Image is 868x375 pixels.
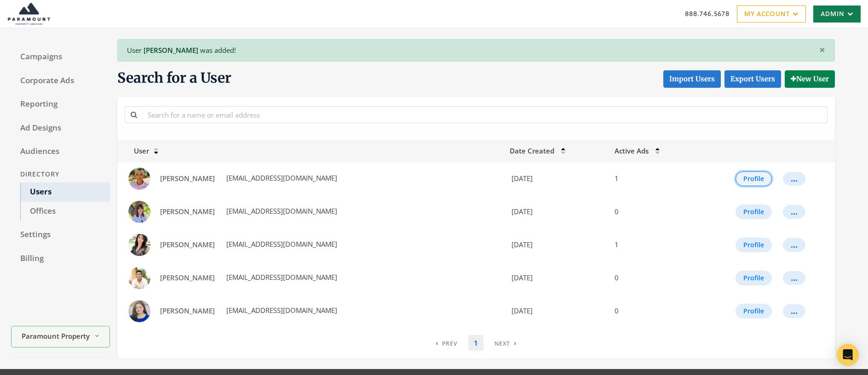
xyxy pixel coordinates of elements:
a: Users [20,182,110,202]
span: Paramount Property Services [22,331,91,341]
div: ... [791,311,798,312]
span: [PERSON_NAME] [144,45,198,55]
img: Leah LaPine profile [128,234,150,256]
a: Audiences [11,142,110,161]
span: [PERSON_NAME] [160,306,215,315]
button: ... [783,172,805,186]
button: Paramount Property Services [11,326,110,348]
div: ... [791,278,798,278]
button: Profile [736,171,772,186]
a: Export Users [724,70,781,87]
a: Campaigns [11,47,110,67]
button: Import Users [663,70,721,87]
img: Adwerx [7,2,51,25]
span: Active Ads [615,146,649,155]
td: 0 [609,261,696,295]
div: Open Intercom Messenger [837,344,859,366]
a: Reporting [11,95,110,114]
span: User [123,146,149,155]
button: Profile [736,238,772,252]
td: [DATE] [504,228,609,261]
span: [EMAIL_ADDRESS][DOMAIN_NAME] [224,206,337,216]
td: [DATE] [504,162,609,195]
button: ... [783,205,805,219]
button: New User [785,70,835,87]
a: Ad Designs [11,119,110,138]
button: Close [810,40,834,61]
img: Michael Han profile [128,267,150,289]
button: Profile [736,205,772,219]
div: ... [791,244,798,245]
td: [DATE] [504,295,609,328]
button: ... [783,238,805,252]
td: [DATE] [504,195,609,228]
span: × [819,43,825,57]
a: 888.746.5678 [685,9,730,18]
a: [PERSON_NAME] [154,203,221,220]
span: [EMAIL_ADDRESS][DOMAIN_NAME] [224,306,337,315]
span: [EMAIL_ADDRESS][DOMAIN_NAME] [224,239,337,249]
a: [PERSON_NAME] [154,302,221,319]
button: ... [783,304,805,318]
nav: pagination [430,335,522,351]
span: Date Created [510,146,554,155]
button: Profile [736,304,772,318]
span: Search for a User [117,69,231,87]
a: My Account [737,6,806,23]
img: Augustine O'Dell profile [128,168,150,190]
span: [PERSON_NAME] [160,174,215,183]
div: Directory [11,166,110,183]
img: Rosemary Arriaga profile [128,300,150,322]
span: [PERSON_NAME] [160,273,215,282]
i: Search for a name or email address [131,111,137,118]
td: [DATE] [504,261,609,295]
td: 1 [609,228,696,261]
a: Offices [20,202,110,221]
td: 0 [609,295,696,328]
td: 0 [609,195,696,228]
a: Corporate Ads [11,71,110,91]
span: [PERSON_NAME] [160,240,215,249]
a: [PERSON_NAME] [154,170,221,187]
a: Admin [813,6,861,23]
a: [PERSON_NAME] [154,269,221,286]
a: Billing [11,249,110,268]
a: 1 [468,335,483,351]
div: ... [791,211,798,212]
button: Profile [736,271,772,285]
td: 1 [609,162,696,195]
a: [PERSON_NAME] [154,236,221,253]
div: User was added! [117,39,835,62]
input: Search for a name or email address [142,106,828,123]
span: [PERSON_NAME] [160,207,215,216]
img: Courtney Thompson profile [128,201,150,223]
button: ... [783,271,805,285]
div: ... [791,178,798,179]
span: [EMAIL_ADDRESS][DOMAIN_NAME] [224,173,337,182]
a: Settings [11,225,110,244]
span: [EMAIL_ADDRESS][DOMAIN_NAME] [224,273,337,282]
